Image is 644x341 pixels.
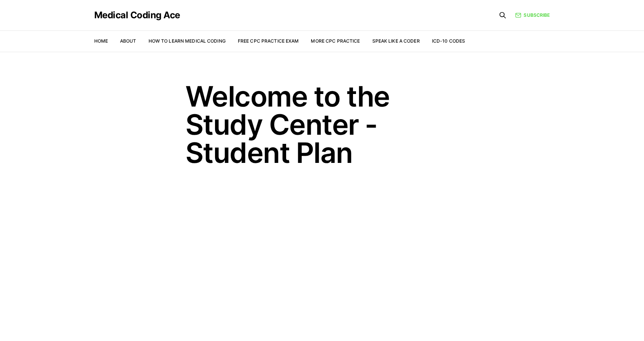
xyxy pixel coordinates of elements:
[94,11,180,20] a: Medical Coding Ace
[515,12,550,19] a: Subscribe
[185,82,459,167] h1: Welcome to the Study Center - Student Plan
[149,38,226,44] a: How to Learn Medical Coding
[120,38,136,44] a: About
[238,38,299,44] a: Free CPC Practice Exam
[432,38,465,44] a: ICD-10 Codes
[94,38,108,44] a: Home
[311,38,360,44] a: More CPC Practice
[372,38,420,44] a: Speak Like a Coder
